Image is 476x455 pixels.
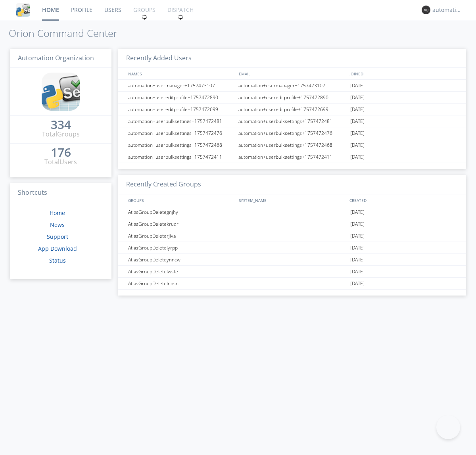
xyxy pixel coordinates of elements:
[126,242,236,253] div: AtlasGroupDeletelyrpp
[237,194,347,206] div: SYSTEM_NAME
[118,230,466,242] a: AtlasGroupDeleterjiva[DATE]
[126,254,236,265] div: AtlasGroupDeleteynncw
[350,139,365,151] span: [DATE]
[350,230,365,242] span: [DATE]
[49,257,66,264] a: Status
[432,6,462,14] div: automation+atlas0018
[18,54,94,62] span: Automation Organization
[350,115,365,127] span: [DATE]
[118,254,466,266] a: AtlasGroupDeleteynncw[DATE]
[236,139,348,151] div: automation+userbulksettings+1757472468
[236,80,348,91] div: automation+usermanager+1757473107
[237,68,347,79] div: EMAIL
[42,73,80,111] img: cddb5a64eb264b2086981ab96f4c1ba7
[118,139,466,151] a: automation+userbulksettings+1757472468automation+userbulksettings+1757472468[DATE]
[126,266,236,277] div: AtlasGroupDeletelwsfe
[118,127,466,139] a: automation+userbulksettings+1757472476automation+userbulksettings+1757472476[DATE]
[118,151,466,163] a: automation+userbulksettings+1757472411automation+userbulksettings+1757472411[DATE]
[118,115,466,127] a: automation+userbulksettings+1757472481automation+userbulksettings+1757472481[DATE]
[16,3,30,17] img: cddb5a64eb264b2086981ab96f4c1ba7
[118,218,466,230] a: AtlasGroupDeletekruqr[DATE]
[51,121,71,129] div: 334
[236,151,348,163] div: automation+userbulksettings+1757472411
[38,245,77,252] a: App Download
[350,242,365,254] span: [DATE]
[350,127,365,139] span: [DATE]
[42,130,80,139] div: Total Groups
[126,80,236,91] div: automation+usermanager+1757473107
[236,92,348,103] div: automation+usereditprofile+1757472890
[118,242,466,254] a: AtlasGroupDeletelyrpp[DATE]
[47,233,68,240] a: Support
[350,218,365,230] span: [DATE]
[126,194,235,206] div: GROUPS
[436,415,460,439] iframe: Toggle Customer Support
[118,175,466,194] h3: Recently Created Groups
[126,218,236,230] div: AtlasGroupDeletekruqr
[50,221,65,228] a: News
[126,115,236,127] div: automation+userbulksettings+1757472481
[51,148,71,156] div: 176
[44,157,77,167] div: Total Users
[51,121,71,130] a: 334
[350,104,365,115] span: [DATE]
[118,278,466,290] a: AtlasGroupDeletelnnsn[DATE]
[118,92,466,104] a: automation+usereditprofile+1757472890automation+usereditprofile+1757472890[DATE]
[350,278,365,290] span: [DATE]
[236,115,348,127] div: automation+userbulksettings+1757472481
[126,68,235,79] div: NAMES
[350,92,365,104] span: [DATE]
[118,206,466,218] a: AtlasGroupDeletegnjhy[DATE]
[10,183,111,203] h3: Shortcuts
[350,266,365,278] span: [DATE]
[126,127,236,139] div: automation+userbulksettings+1757472476
[126,151,236,163] div: automation+userbulksettings+1757472411
[126,206,236,218] div: AtlasGroupDeletegnjhy
[118,49,466,68] h3: Recently Added Users
[51,148,71,157] a: 176
[347,194,459,206] div: CREATED
[126,139,236,151] div: automation+userbulksettings+1757472468
[350,254,365,266] span: [DATE]
[126,92,236,103] div: automation+usereditprofile+1757472890
[126,278,236,289] div: AtlasGroupDeletelnnsn
[347,68,459,79] div: JOINED
[350,80,365,92] span: [DATE]
[142,14,147,20] img: spin.svg
[126,104,236,115] div: automation+usereditprofile+1757472699
[236,104,348,115] div: automation+usereditprofile+1757472699
[50,209,65,217] a: Home
[178,14,183,20] img: spin.svg
[118,266,466,278] a: AtlasGroupDeletelwsfe[DATE]
[350,151,365,163] span: [DATE]
[126,230,236,242] div: AtlasGroupDeleterjiva
[350,206,365,218] span: [DATE]
[118,104,466,115] a: automation+usereditprofile+1757472699automation+usereditprofile+1757472699[DATE]
[236,127,348,139] div: automation+userbulksettings+1757472476
[422,6,430,14] img: 373638.png
[118,80,466,92] a: automation+usermanager+1757473107automation+usermanager+1757473107[DATE]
